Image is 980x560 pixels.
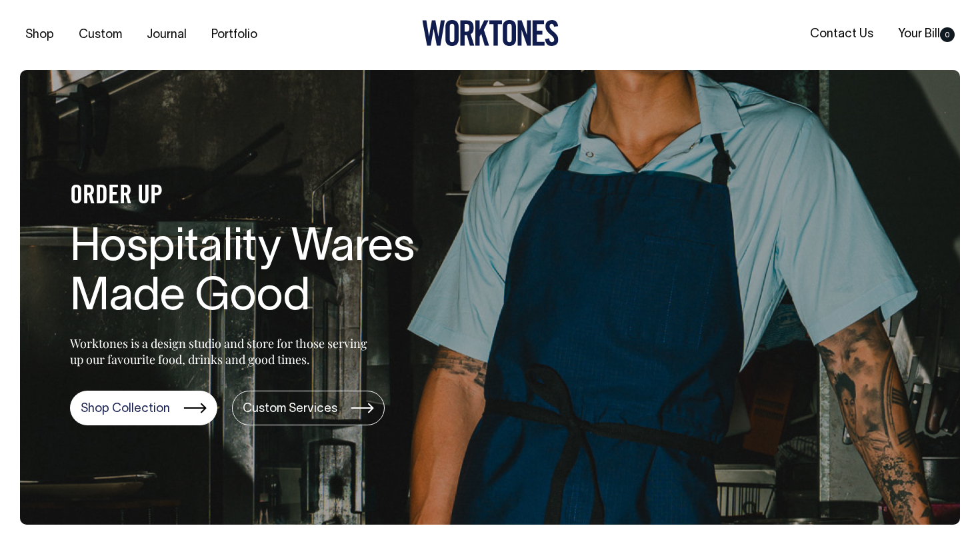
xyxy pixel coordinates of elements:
[893,23,960,45] a: Your Bill0
[20,24,59,46] a: Shop
[805,23,879,45] a: Contact Us
[70,224,497,324] h1: Hospitality Wares Made Good
[940,27,955,42] span: 0
[206,24,263,46] a: Portfolio
[70,335,373,367] p: Worktones is a design studio and store for those serving up our favourite food, drinks and good t...
[70,183,497,211] h4: ORDER UP
[141,24,192,46] a: Journal
[73,24,127,46] a: Custom
[232,391,385,425] a: Custom Services
[70,391,217,425] a: Shop Collection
